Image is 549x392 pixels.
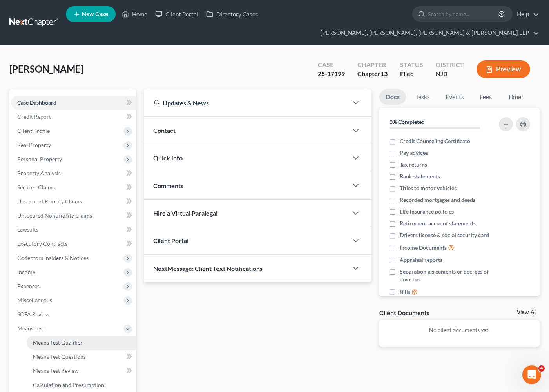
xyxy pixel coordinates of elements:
span: Calculation and Presumption [33,381,104,388]
span: Drivers license & social security card [400,231,489,239]
span: Retirement account statements [400,220,476,227]
a: Fees [473,89,498,105]
div: Client Documents [379,309,429,317]
iframe: Intercom live chat [522,365,541,384]
span: Unsecured Priority Claims [17,198,82,205]
a: Tasks [409,89,436,105]
span: Credit Counseling Certificate [400,137,470,145]
a: Home [118,7,151,21]
span: Client Profile [17,127,50,134]
span: Bills [400,288,410,296]
span: Hire a Virtual Paralegal [153,209,217,217]
a: Help [513,7,539,21]
span: Recorded mortgages and deeds [400,196,475,204]
input: Search by name... [428,7,500,21]
span: Executory Contracts [17,240,67,247]
span: 13 [380,70,388,77]
span: Life insurance policies [400,208,454,216]
span: Appraisal reports [400,256,442,264]
a: Means Test Qualifier [27,336,136,350]
span: Means Test Review [33,367,79,374]
a: Executory Contracts [11,237,136,251]
div: District [436,60,464,69]
a: View All [517,310,536,315]
div: Case [318,60,345,69]
span: Pay advices [400,149,428,157]
span: Tax returns [400,161,427,169]
a: Unsecured Priority Claims [11,194,136,209]
a: Client Portal [151,7,202,21]
span: Quick Info [153,154,183,162]
span: Property Analysis [17,170,61,176]
a: SOFA Review [11,307,136,321]
a: Case Dashboard [11,96,136,110]
strong: 0% Completed [390,118,425,125]
span: Separation agreements or decrees of divorces [400,268,493,283]
a: Means Test Review [27,364,136,378]
div: Updates & News [153,99,339,107]
span: Credit Report [17,113,51,120]
div: Chapter [357,60,388,69]
span: Secured Claims [17,184,55,191]
a: Property Analysis [11,166,136,180]
span: Case Dashboard [17,99,56,106]
span: Expenses [17,283,40,289]
span: 4 [538,365,545,372]
a: Credit Report [11,110,136,124]
div: NJB [436,69,464,78]
span: NextMessage: Client Text Notifications [153,265,263,272]
a: Directory Cases [202,7,262,21]
a: Events [439,89,470,105]
span: Income Documents [400,244,447,252]
span: Lawsuits [17,226,38,233]
a: Docs [379,89,406,105]
a: Calculation and Presumption [27,378,136,392]
div: Status [400,60,423,69]
div: Filed [400,69,423,78]
span: [PERSON_NAME] [9,63,83,74]
span: Titles to motor vehicles [400,184,457,192]
button: Preview [477,60,530,78]
span: SOFA Review [17,311,50,318]
span: Bank statements [400,172,440,180]
span: Real Property [17,142,51,148]
a: Timer [502,89,530,105]
span: Contact [153,127,176,134]
span: Income [17,269,35,275]
span: New Case [82,11,108,17]
span: Personal Property [17,156,62,162]
span: Codebtors Insiders & Notices [17,254,89,261]
div: 25-17199 [318,69,345,78]
div: Chapter [357,69,388,78]
a: [PERSON_NAME], [PERSON_NAME], [PERSON_NAME] & [PERSON_NAME] LLP [316,26,539,40]
a: Lawsuits [11,223,136,237]
span: Unsecured Nonpriority Claims [17,212,92,219]
span: Means Test Qualifier [33,339,83,346]
span: Comments [153,182,183,189]
span: Miscellaneous [17,297,52,303]
p: No client documents yet. [386,326,533,334]
span: Client Portal [153,237,188,244]
a: Unsecured Nonpriority Claims [11,209,136,223]
a: Means Test Questions [27,350,136,364]
span: Means Test [17,325,44,332]
span: Means Test Questions [33,353,86,360]
a: Secured Claims [11,180,136,194]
